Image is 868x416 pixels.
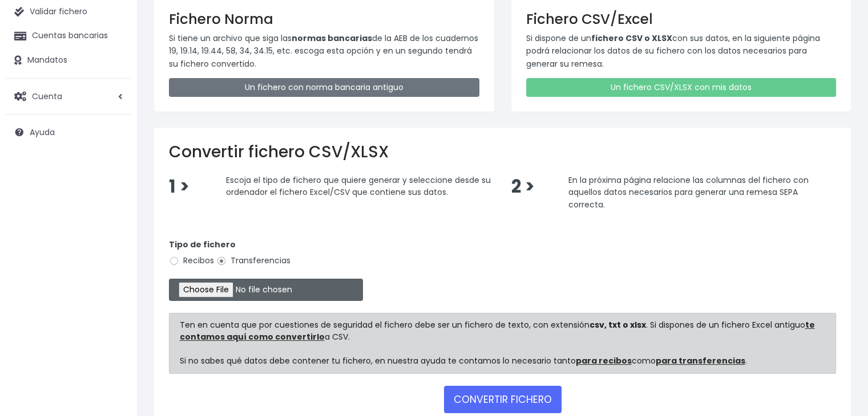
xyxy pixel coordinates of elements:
span: 2 > [511,174,534,199]
h2: Convertir fichero CSV/XLSX [169,142,836,162]
strong: fichero CSV o XLSX [591,32,672,44]
span: En la próxima página relacione las columnas del fichero con aquellos datos necesarios para genera... [568,174,808,210]
a: para recibos [576,355,632,366]
label: Transferencias [216,255,290,267]
a: Mandatos [6,48,131,72]
h3: Fichero CSV/Excel [526,11,837,27]
a: te contamos aquí como convertirlo [180,319,815,342]
h3: Fichero Norma [169,11,479,27]
span: Escoja el tipo de fichero que quiere generar y seleccione desde su ordenador el fichero Excel/CSV... [226,174,491,198]
span: 1 > [169,174,189,199]
a: Un fichero con norma bancaria antiguo [169,78,479,97]
p: Si tiene un archivo que siga las de la AEB de los cuadernos 19, 19.14, 19.44, 58, 34, 34.15, etc.... [169,32,479,70]
a: Un fichero CSV/XLSX con mis datos [526,78,837,97]
label: Recibos [169,255,214,267]
a: Ayuda [6,120,131,144]
a: Cuenta [6,84,131,108]
p: Si dispone de un con sus datos, en la siguiente página podrá relacionar los datos de su fichero c... [526,32,837,70]
strong: csv, txt o xlsx [590,319,646,331]
span: Cuenta [32,90,62,101]
strong: Tipo de fichero [169,239,236,250]
div: Ten en cuenta que por cuestiones de seguridad el fichero debe ser un fichero de texto, con extens... [169,313,836,374]
strong: normas bancarias [292,32,372,44]
button: CONVERTIR FICHERO [444,386,562,413]
a: Cuentas bancarias [6,24,131,48]
span: Ayuda [30,127,55,138]
a: para transferencias [656,355,745,366]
